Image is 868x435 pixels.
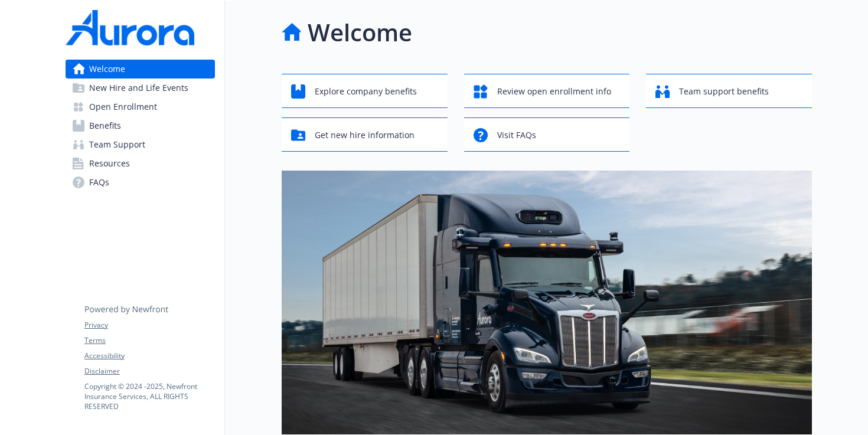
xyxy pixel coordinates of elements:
button: Team support benefits [646,74,812,108]
a: Terms [84,335,214,346]
span: Resources [89,154,130,173]
p: Copyright © 2024 - 2025 , Newfront Insurance Services, ALL RIGHTS RESERVED [84,381,214,411]
a: Resources [66,154,215,173]
span: Open Enrollment [89,97,157,116]
span: Team Support [89,135,145,154]
span: FAQs [89,173,109,192]
button: Explore company benefits [282,74,448,108]
button: Review open enrollment info [464,74,630,108]
span: New Hire and Life Events [89,79,188,97]
a: Disclaimer [84,366,214,377]
img: overview page banner [282,171,812,434]
span: Visit FAQs [497,124,536,146]
a: New Hire and Life Events [66,79,215,97]
button: Visit FAQs [464,117,630,152]
span: Get new hire information [315,124,415,146]
a: FAQs [66,173,215,192]
span: Explore company benefits [315,80,417,103]
a: Benefits [66,116,215,135]
span: Team support benefits [679,80,769,103]
a: Team Support [66,135,215,154]
h1: Welcome [308,15,412,50]
a: Privacy [84,320,214,331]
button: Get new hire information [282,117,448,152]
a: Accessibility [84,351,214,361]
span: Welcome [89,60,125,79]
a: Open Enrollment [66,97,215,116]
span: Review open enrollment info [497,80,611,103]
span: Benefits [89,116,121,135]
a: Welcome [66,60,215,79]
